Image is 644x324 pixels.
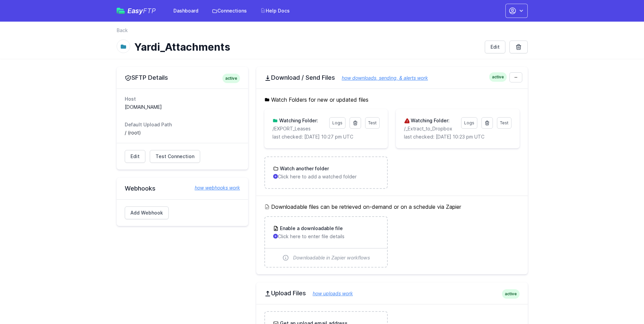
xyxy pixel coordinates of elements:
[125,121,240,128] dt: Default Upload Path
[293,254,370,261] span: Downloadable in Zapier workflows
[404,133,511,140] p: last checked: [DATE] 10:23 pm UTC
[264,96,520,104] h5: Watch Folders for new or updated files
[143,7,156,15] span: FTP
[500,120,508,125] span: Test
[117,27,128,34] a: Back
[497,117,511,129] a: Test
[117,8,125,14] img: easyftp_logo.png
[125,206,169,219] a: Add Webhook
[208,5,251,17] a: Connections
[125,104,240,110] dd: [DOMAIN_NAME]
[134,41,479,53] h1: Yardi_Attachments
[273,173,379,180] p: Click here to add a watched folder
[329,117,345,129] a: Logs
[306,291,353,296] a: how uploads work
[273,233,379,240] p: Click here to enter file details
[265,157,387,188] a: Watch another folder Click here to add a watched folder
[125,96,240,102] dt: Host
[256,5,294,17] a: Help Docs
[169,5,202,17] a: Dashboard
[485,41,505,53] a: Edit
[125,74,240,82] h2: SFTP Details
[502,289,520,299] span: active
[489,72,507,82] span: active
[272,125,325,132] p: /EXPORT_Leases
[117,27,528,38] nav: Breadcrumb
[461,117,477,129] a: Logs
[150,150,200,163] a: Test Connection
[404,125,457,132] p: /_Extract_to_Dropbox
[127,7,156,14] span: Easy
[188,184,240,191] a: how webhooks work
[117,7,156,14] a: EasyFTP
[279,225,343,232] h3: Enable a downloadable file
[264,203,520,211] h5: Downloadable files can be retrieved on-demand or on a schedule via Zapier
[365,117,380,129] a: Test
[125,184,240,193] h2: Webhooks
[125,150,145,163] a: Edit
[278,117,318,124] h3: Watching Folder:
[272,133,380,140] p: last checked: [DATE] 10:27 pm UTC
[125,129,240,136] dd: / (root)
[264,289,520,297] h2: Upload Files
[265,217,387,267] a: Enable a downloadable file Click here to enter file details Downloadable in Zapier workflows
[335,75,428,81] a: how downloads, sending, & alerts work
[222,74,240,83] span: active
[368,120,377,125] span: Test
[156,153,194,160] span: Test Connection
[264,74,520,82] h2: Download / Send Files
[409,117,450,124] h3: Watching Folder:
[279,165,329,172] h3: Watch another folder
